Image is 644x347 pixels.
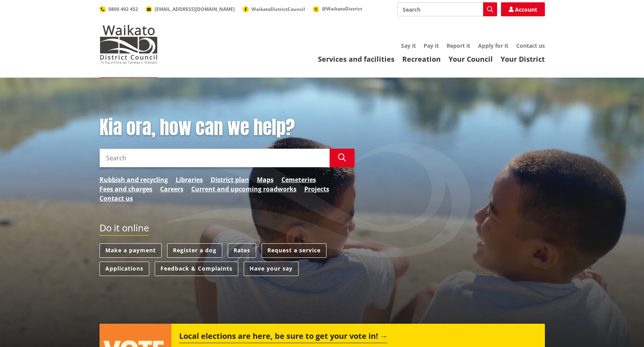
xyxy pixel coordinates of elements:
a: Maps [257,175,274,184]
a: Current and upcoming roadworks [191,184,297,194]
a: 0800 492 452 [99,6,138,12]
a: @WaikatoDistrict [313,5,362,12]
a: Have your say [244,262,298,276]
a: Careers [160,184,183,194]
span: @WaikatoDistrict [322,5,362,12]
a: Contact us [99,194,133,203]
a: [EMAIL_ADDRESS][DOMAIN_NAME] [146,6,235,12]
a: Fees and charges [99,184,152,194]
a: Report it [447,42,470,49]
a: Make a payment [99,243,162,258]
a: Services and facilities [318,54,394,64]
a: Pay it [424,42,439,49]
a: Register a dog [167,243,222,258]
a: Libraries [176,175,203,184]
a: Your District [501,54,545,64]
a: Say it [401,42,416,49]
a: Account [501,2,545,16]
a: Applications [99,262,149,276]
img: Waikato District Council - Te Kaunihera aa Takiwaa o Waikato [99,25,158,64]
a: Projects [304,184,329,194]
a: Request a service [262,243,326,258]
span: [EMAIL_ADDRESS][DOMAIN_NAME] [155,6,235,12]
a: District plan [211,175,249,184]
a: WaikatoDistrictCouncil [243,6,305,12]
a: Cemeteries [281,175,316,184]
input: Search input [99,149,330,167]
h2: Do it online [99,222,149,236]
h1: Kia ora, how can we help? [99,116,354,139]
input: Search input [398,2,497,16]
a: Feedback & Complaints [155,262,238,276]
a: Apply for it [478,42,508,49]
a: Rubbish and recycling [99,175,168,184]
a: Rates [228,243,256,258]
a: Recreation [402,54,441,64]
a: Contact us [516,42,545,49]
h2: Local elections are here, be sure to get your vote in! [179,331,387,343]
span: 0800 492 452 [108,6,138,12]
span: WaikatoDistrictCouncil [251,6,305,12]
a: Your Council [449,54,493,64]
